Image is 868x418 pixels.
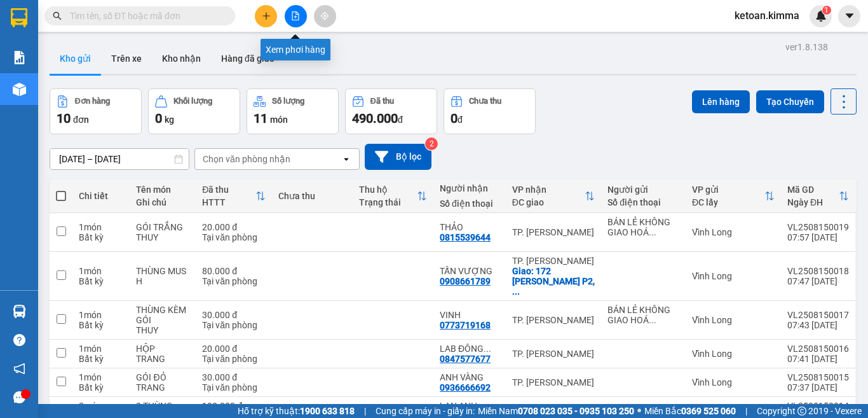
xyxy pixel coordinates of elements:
[300,406,355,416] strong: 1900 633 818
[458,115,463,125] span: đ
[148,88,240,134] button: Khối lượng0kg
[815,10,827,22] img: icon-new-feature
[370,97,394,106] div: Đã thu
[285,5,307,27] button: file-add
[278,191,346,201] div: Chưa thu
[692,377,775,387] div: Vĩnh Long
[203,153,290,165] div: Chọn văn phòng nhận
[518,406,634,416] strong: 0708 023 035 - 0935 103 250
[261,39,330,60] div: Xem phơi hàng
[440,222,499,232] div: THẢO
[365,144,431,170] button: Bộ lọc
[202,266,265,276] div: 80.000 đ
[202,232,265,242] div: Tại văn phòng
[272,97,304,106] div: Số lượng
[607,185,679,195] div: Người gửi
[255,5,277,27] button: plus
[79,310,123,320] div: 1 món
[136,354,189,364] div: TRANG
[692,90,750,113] button: Lên hàng
[787,185,839,195] div: Mã GD
[75,97,110,106] div: Đơn hàng
[79,276,123,286] div: Bất kỳ
[79,344,123,354] div: 1 món
[79,191,123,201] div: Chi tiết
[787,232,849,242] div: 07:57 [DATE]
[136,401,189,411] div: 2 THÙNG
[649,315,656,325] span: ...
[822,6,831,15] sup: 1
[425,137,438,150] sup: 2
[440,372,499,382] div: ANH VÀNG
[644,404,736,418] span: Miền Bắc
[202,197,255,207] div: HTTT
[398,115,403,125] span: đ
[824,6,829,15] span: 1
[270,115,288,125] span: món
[341,154,351,164] svg: open
[787,276,849,286] div: 07:47 [DATE]
[202,276,265,286] div: Tại văn phòng
[692,185,764,195] div: VP gửi
[314,5,336,27] button: aim
[291,11,300,20] span: file-add
[202,372,265,382] div: 30.000 đ
[681,406,736,416] strong: 0369 525 060
[11,8,27,27] img: logo-vxr
[202,382,265,393] div: Tại văn phòng
[202,320,265,330] div: Tại văn phòng
[136,305,189,325] div: THÙNG KÈM GÓI
[512,197,585,207] div: ĐC giao
[692,227,775,237] div: Vĩnh Long
[136,232,189,242] div: THUY
[797,407,806,415] span: copyright
[512,227,595,237] div: TP. [PERSON_NAME]
[196,179,271,213] th: Toggle SortBy
[79,232,123,242] div: Bất kỳ
[359,197,417,207] div: Trạng thái
[692,271,775,281] div: Vĩnh Long
[756,90,824,113] button: Tạo Chuyến
[79,266,123,276] div: 1 món
[838,5,860,27] button: caret-down
[440,354,491,364] div: 0847577677
[506,179,602,213] th: Toggle SortBy
[359,185,417,195] div: Thu hộ
[165,115,174,125] span: kg
[202,401,265,411] div: 100.000 đ
[440,401,499,411] div: LAN ANH
[444,88,536,134] button: Chưa thu0đ
[469,97,501,106] div: Chưa thu
[136,382,189,393] div: TRANG
[607,217,679,237] div: BÁN LẺ KHÔNG GIAO HOÁ ĐƠN
[376,404,475,418] span: Cung cấp máy in - giấy in:
[692,315,775,325] div: Vĩnh Long
[724,8,810,24] span: ketoan.kimma
[13,83,26,96] img: warehouse-icon
[787,222,849,232] div: VL2508150019
[692,197,764,207] div: ĐC lấy
[345,88,437,134] button: Đã thu490.000đ
[79,222,123,232] div: 1 món
[440,232,491,242] div: 0815539644
[202,344,265,354] div: 20.000 đ
[440,276,491,286] div: 0908661789
[512,266,595,296] div: Giao: 172 NGUYỄN CHÍ THANH P2, Q10
[13,391,25,403] span: message
[202,185,255,195] div: Đã thu
[247,88,339,134] button: Số lượng11món
[320,11,329,20] span: aim
[262,11,271,20] span: plus
[787,197,839,207] div: Ngày ĐH
[57,111,71,126] span: 10
[202,354,265,364] div: Tại văn phòng
[787,382,849,393] div: 07:37 [DATE]
[478,404,634,418] span: Miền Nam
[50,43,101,74] button: Kho gửi
[202,310,265,320] div: 30.000 đ
[787,320,849,330] div: 07:43 [DATE]
[440,183,499,193] div: Người nhận
[50,88,142,134] button: Đơn hàng10đơn
[136,372,189,382] div: GÓI ĐỎ
[512,349,595,359] div: TP. [PERSON_NAME]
